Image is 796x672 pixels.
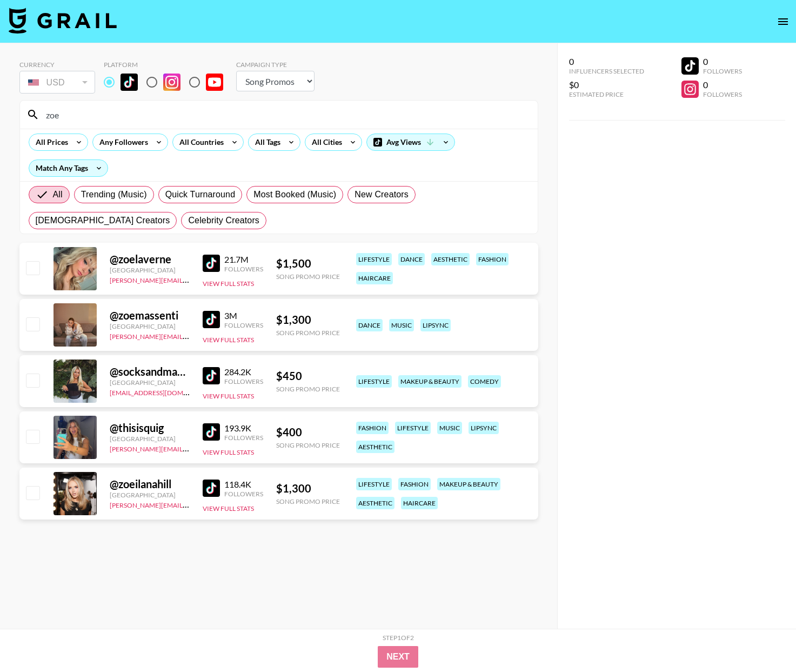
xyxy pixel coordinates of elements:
[224,479,263,490] div: 118.4K
[703,56,742,67] div: 0
[703,67,742,75] div: Followers
[383,634,414,642] div: Step 1 of 2
[742,618,783,659] iframe: Drift Widget Chat Controller
[276,313,340,327] div: $ 1,300
[203,367,220,384] img: TikTok
[356,319,383,331] div: dance
[437,422,462,434] div: music
[401,497,438,509] div: haircare
[276,329,340,337] div: Song Promo Price
[81,188,147,201] span: Trending (Music)
[356,441,394,453] div: aesthetic
[203,480,220,497] img: TikTok
[29,134,70,150] div: All Prices
[19,69,95,96] div: Currency is locked to USD
[356,497,394,509] div: aesthetic
[203,311,220,328] img: TikTok
[203,448,254,456] button: View Full Stats
[356,478,392,490] div: lifestyle
[22,73,93,92] div: USD
[431,253,470,265] div: aesthetic
[772,11,794,32] button: open drawer
[203,392,254,400] button: View Full Stats
[703,90,742,98] div: Followers
[224,265,263,273] div: Followers
[110,309,190,322] div: @ zoemassenti
[356,375,392,388] div: lifestyle
[356,272,393,284] div: haircare
[249,134,283,150] div: All Tags
[224,377,263,385] div: Followers
[354,188,409,201] span: New Creators
[569,90,644,98] div: Estimated Price
[206,74,223,91] img: YouTube
[398,478,431,490] div: fashion
[367,134,454,150] div: Avg Views
[203,504,254,513] button: View Full Stats
[378,646,418,668] button: Next
[224,423,263,434] div: 193.9K
[29,160,108,176] div: Match Any Tags
[276,482,340,495] div: $ 1,300
[356,422,389,434] div: fashion
[110,322,190,330] div: [GEOGRAPHIC_DATA]
[469,422,499,434] div: lipsync
[276,497,340,505] div: Song Promo Price
[121,74,138,91] img: TikTok
[224,254,263,265] div: 21.7M
[93,134,150,150] div: Any Followers
[276,257,340,270] div: $ 1,500
[110,252,190,266] div: @ zoelaverne
[569,56,644,67] div: 0
[165,188,236,201] span: Quick Turnaround
[188,214,259,227] span: Celebrity Creators
[356,253,392,265] div: lifestyle
[398,375,461,388] div: makeup & beauty
[39,106,531,123] input: Search by User Name
[276,425,340,439] div: $ 400
[110,421,190,435] div: @ thisisquig
[110,266,190,274] div: [GEOGRAPHIC_DATA]
[276,369,340,383] div: $ 450
[104,61,232,69] div: Platform
[110,499,270,509] a: [PERSON_NAME][EMAIL_ADDRESS][DOMAIN_NAME]
[395,422,431,434] div: lifestyle
[110,491,190,499] div: [GEOGRAPHIC_DATA]
[224,367,263,377] div: 284.2K
[224,321,263,329] div: Followers
[110,443,372,453] a: [PERSON_NAME][EMAIL_ADDRESS][PERSON_NAME][PERSON_NAME][DOMAIN_NAME]
[19,61,95,69] div: Currency
[476,253,509,265] div: fashion
[203,280,254,288] button: View Full Stats
[276,385,340,393] div: Song Promo Price
[468,375,501,388] div: comedy
[110,387,218,397] a: [EMAIL_ADDRESS][DOMAIN_NAME]
[53,188,63,201] span: All
[389,319,414,331] div: music
[203,336,254,344] button: View Full Stats
[224,310,263,321] div: 3M
[224,490,263,498] div: Followers
[163,74,180,91] img: Instagram
[9,8,117,34] img: Grail Talent
[224,434,263,442] div: Followers
[110,274,270,284] a: [PERSON_NAME][EMAIL_ADDRESS][DOMAIN_NAME]
[203,423,220,441] img: TikTok
[276,272,340,281] div: Song Promo Price
[703,79,742,90] div: 0
[437,478,500,490] div: makeup & beauty
[36,214,170,227] span: [DEMOGRAPHIC_DATA] Creators
[203,255,220,272] img: TikTok
[305,134,344,150] div: All Cities
[569,67,644,75] div: Influencers Selected
[110,435,190,443] div: [GEOGRAPHIC_DATA]
[236,61,315,69] div: Campaign Type
[398,253,425,265] div: dance
[420,319,451,331] div: lipsync
[173,134,226,150] div: All Countries
[110,477,190,491] div: @ zoeilanahill
[569,79,644,90] div: $0
[110,330,270,341] a: [PERSON_NAME][EMAIL_ADDRESS][DOMAIN_NAME]
[276,441,340,449] div: Song Promo Price
[110,378,190,387] div: [GEOGRAPHIC_DATA]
